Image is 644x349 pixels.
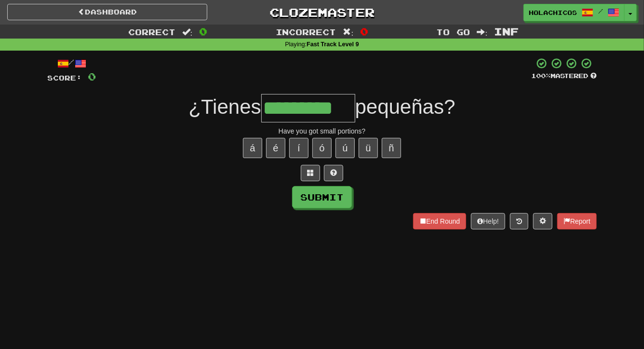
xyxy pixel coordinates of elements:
span: pequeñas? [355,95,456,118]
button: ú [335,138,355,158]
button: Round history (alt+y) [510,213,528,229]
button: Switch sentence to multiple choice alt+p [301,165,320,181]
span: 0 [199,26,207,37]
span: To go [437,27,470,37]
span: : [477,28,488,36]
span: Correct [128,27,175,37]
span: Holachicos [529,8,577,17]
button: ü [359,138,378,158]
a: Holachicos / [523,4,625,21]
button: Report [557,213,597,229]
span: 100 % [531,72,550,80]
button: é [266,138,285,158]
span: 0 [360,26,368,37]
span: Inf [494,26,519,37]
span: / [598,8,603,14]
button: End Round [413,213,466,229]
button: á [243,138,262,158]
a: Dashboard [7,4,207,20]
div: / [47,57,96,69]
button: Single letter hint - you only get 1 per sentence and score half the points! alt+h [324,165,343,181]
span: Score: [47,74,82,82]
span: : [343,28,354,36]
strong: Fast Track Level 9 [307,41,359,48]
button: Help! [471,213,505,229]
a: Clozemaster [222,4,422,21]
span: Incorrect [276,27,336,37]
div: Mastered [531,72,597,81]
button: í [289,138,309,158]
span: 0 [88,70,96,82]
button: ó [312,138,332,158]
span: ¿Tienes [188,95,261,118]
span: : [182,28,193,36]
button: Submit [292,186,352,208]
div: Have you got small portions? [47,126,597,136]
button: ñ [382,138,401,158]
